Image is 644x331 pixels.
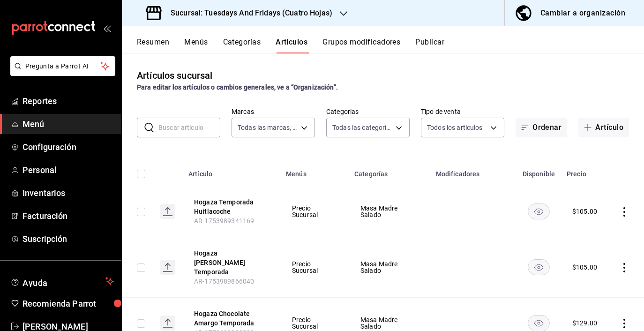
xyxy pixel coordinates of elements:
[292,316,337,330] span: Precio Sucursal
[194,197,269,216] button: edit-product-location
[578,118,629,137] button: Artículo
[223,38,261,53] button: Categorías
[360,316,419,330] span: Masa Madre Salado
[158,118,220,137] input: Buscar artículo
[137,38,169,53] button: Resumen
[280,156,349,186] th: Menús
[528,259,550,275] button: availability-product
[292,205,337,218] span: Precio Sucursal
[194,309,269,328] button: edit-product-location
[517,156,561,186] th: Disponible
[103,24,111,32] button: open_drawer_menu
[620,263,629,272] button: actions
[22,95,114,107] span: Reportes
[22,210,114,222] span: Facturación
[360,261,419,274] span: Masa Madre Salado
[528,203,550,219] button: availability-product
[7,68,115,78] a: Pregunta a Parrot AI
[238,123,298,132] span: Todas las marcas, Sin marca
[332,123,392,132] span: Todas las categorías, Sin categoría
[184,38,208,53] button: Menús
[421,108,504,115] label: Tipo de venta
[292,261,337,274] span: Precio Sucursal
[137,83,338,91] strong: Para editar los artículos o cambios generales, ve a “Organización”.
[25,61,101,71] span: Pregunta a Parrot AI
[427,123,483,132] span: Todos los artículos
[561,156,608,186] th: Precio
[360,205,419,218] span: Masa Madre Salado
[322,38,400,53] button: Grupos modificadores
[516,118,567,137] button: Ordenar
[194,248,269,277] button: edit-product-location
[620,319,629,328] button: actions
[22,164,114,176] span: Personal
[620,207,629,217] button: actions
[22,233,114,245] span: Suscripción
[22,118,114,130] span: Menú
[572,207,597,216] div: $ 105.00
[572,263,597,272] div: $ 105.00
[528,315,550,331] button: availability-product
[22,276,102,287] span: Ayuda
[22,297,114,310] span: Recomienda Parrot
[194,278,254,285] span: AR-1753989866040
[163,8,332,19] h3: Sucursal: Tuesdays And Fridays (Cuatro Hojas)
[415,38,444,53] button: Publicar
[22,141,114,153] span: Configuración
[194,217,254,225] span: AR-1753989341169
[276,38,307,53] button: Artículos
[540,7,625,20] div: Cambiar a organización
[183,156,280,186] th: Artículo
[137,38,644,53] div: navigation tabs
[10,56,115,76] button: Pregunta a Parrot AI
[326,108,410,115] label: Categorías
[430,156,517,186] th: Modificadores
[349,156,430,186] th: Categorías
[232,108,315,115] label: Marcas
[22,187,114,199] span: Inventarios
[137,68,212,83] div: Artículos sucursal
[572,318,597,328] div: $ 129.00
